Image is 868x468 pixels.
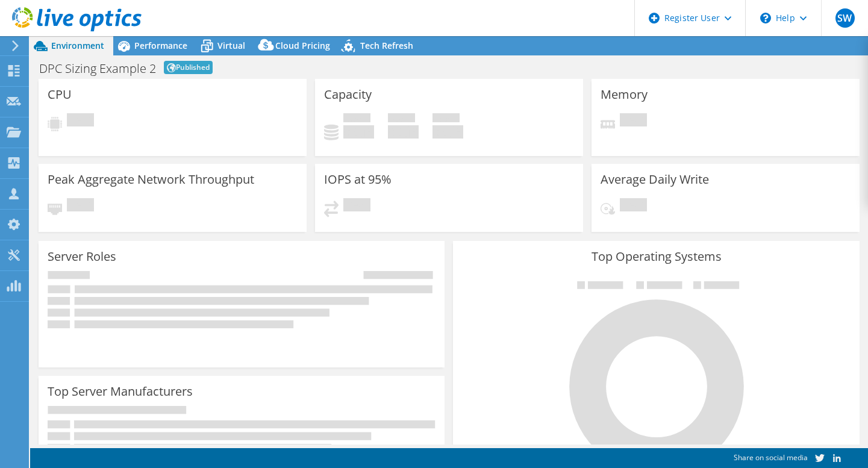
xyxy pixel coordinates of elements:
[67,198,94,214] span: Pending
[620,198,647,214] span: Pending
[39,63,156,75] h1: DPC Sizing Example 2
[217,40,245,51] span: Virtual
[462,250,850,263] h3: Top Operating Systems
[620,113,647,129] span: Pending
[343,113,370,125] span: Used
[601,173,709,186] h3: Average Daily Write
[343,198,370,214] span: Pending
[48,173,254,186] h3: Peak Aggregate Network Throughput
[601,88,648,101] h3: Memory
[48,250,116,263] h3: Server Roles
[432,125,463,139] h4: 0 GiB
[164,61,213,74] span: Published
[324,88,372,101] h3: Capacity
[51,40,104,51] span: Environment
[343,125,374,139] h4: 0 GiB
[48,385,193,398] h3: Top Server Manufacturers
[432,113,460,125] span: Total
[134,40,187,51] span: Performance
[360,40,413,51] span: Tech Refresh
[734,452,808,463] span: Share on social media
[388,113,415,125] span: Free
[275,40,330,51] span: Cloud Pricing
[324,173,392,186] h3: IOPS at 95%
[67,113,94,129] span: Pending
[760,13,771,23] svg: \n
[48,88,72,101] h3: CPU
[835,8,855,28] span: SW
[388,125,419,139] h4: 0 GiB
